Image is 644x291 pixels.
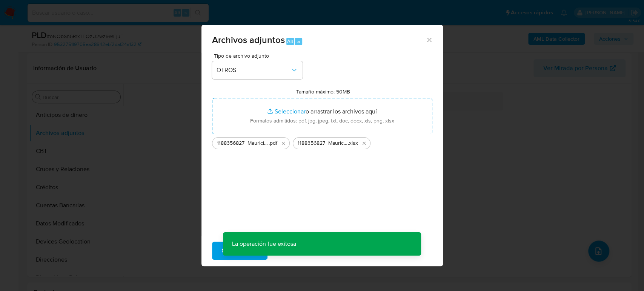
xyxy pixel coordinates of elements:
button: Subir archivo [212,242,267,260]
span: a [297,38,300,45]
label: Tamaño máximo: 50MB [296,88,350,95]
ul: Archivos seleccionados [212,134,432,149]
button: OTROS [212,61,303,79]
span: Archivos adjuntos [212,33,285,46]
button: Cerrar [426,36,432,43]
p: La operación fue exitosa [223,232,305,256]
span: .pdf [269,139,277,147]
span: 1188356827_Mauricio Vazquez_Julio2025 [298,139,348,147]
span: Subir archivo [222,242,258,259]
span: 1188356827_Mauricio Vazquez_Julio2025 [217,139,269,147]
span: Tipo de archivo adjunto [214,53,304,58]
span: Cancelar [280,242,305,259]
button: Eliminar 1188356827_Mauricio Vazquez_Julio2025.pdf [279,139,288,148]
span: OTROS [217,66,290,74]
span: .xlsx [348,139,358,147]
span: Alt [287,38,293,45]
button: Eliminar 1188356827_Mauricio Vazquez_Julio2025.xlsx [360,139,369,148]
